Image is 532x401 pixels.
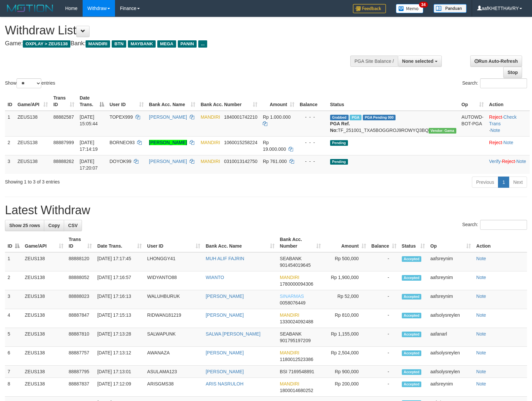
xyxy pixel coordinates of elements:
[144,347,203,366] td: AWANAZA
[363,115,396,120] span: PGA Pending
[5,233,22,252] th: ID: activate to sort column descending
[402,59,434,64] span: None selected
[149,114,187,120] a: [PERSON_NAME]
[498,177,509,188] a: 1
[80,114,98,126] span: [DATE] 15:05:44
[178,40,197,48] span: PANIN
[459,92,486,111] th: Op: activate to sort column ascending
[206,331,260,337] a: SALWA [PERSON_NAME]
[489,140,502,145] a: Reject
[402,294,422,300] span: Accepted
[80,159,98,171] span: [DATE] 17:20:07
[428,233,474,252] th: Op: activate to sort column ascending
[157,40,176,48] span: MEGA
[5,24,348,37] h1: Withdraw List
[5,40,348,47] h4: Game: Bank:
[428,309,474,328] td: aafsolysreylen
[476,350,486,355] a: Note
[402,350,422,356] span: Accepted
[64,220,82,231] a: CSV
[263,114,290,120] span: Rp 1.000.000
[224,140,257,145] span: Copy 1060015258224 to clipboard
[107,92,146,111] th: User ID: activate to sort column ascending
[144,252,203,271] td: LHONGGY41
[476,381,486,386] a: Note
[77,92,107,111] th: Date Trans.: activate to sort column descending
[5,155,15,174] td: 3
[51,92,77,111] th: Trans ID: activate to sort column ascending
[503,67,522,78] a: Stop
[277,233,323,252] th: Bank Acc. Number: activate to sort column ascending
[280,388,313,393] span: Copy 1800014680252 to clipboard
[23,40,70,48] span: OXPLAY > ZEUS138
[15,111,51,137] td: ZEUS138
[144,309,203,328] td: RIDWAN181219
[323,233,369,252] th: Amount: activate to sort column ascending
[476,369,486,374] a: Note
[206,256,244,261] a: MUH ALIF FAJRIN
[53,140,74,145] span: 88887999
[419,2,428,8] span: 34
[224,159,257,164] span: Copy 0310013142750 to clipboard
[22,309,66,328] td: ZEUS138
[323,366,369,378] td: Rp 900,000
[280,275,299,280] span: MANDIRI
[53,114,74,120] span: 88882587
[5,309,22,328] td: 4
[44,220,64,231] a: Copy
[95,252,144,271] td: [DATE] 17:17:45
[280,256,302,261] span: SEABANK
[402,332,422,337] span: Accepted
[144,378,203,397] td: ARISGMS38
[206,381,243,386] a: ARIS NASRULOH
[350,115,361,120] span: Marked by aafnoeunsreypich
[95,366,144,378] td: [DATE] 17:13:01
[66,271,95,290] td: 88888052
[22,378,66,397] td: ZEUS138
[80,140,98,152] span: [DATE] 17:14:19
[369,271,399,290] td: -
[66,328,95,347] td: 88887810
[66,366,95,378] td: 88887795
[280,319,313,324] span: Copy 1330024092488 to clipboard
[428,366,474,378] td: aafsolysreylen
[330,115,349,120] span: Grabbed
[350,56,398,67] div: PGA Site Balance /
[5,220,44,231] a: Show 25 rows
[428,328,474,347] td: aafanarl
[5,366,22,378] td: 7
[206,294,244,299] a: [PERSON_NAME]
[5,290,22,309] td: 3
[95,328,144,347] td: [DATE] 17:13:28
[402,369,422,375] span: Accepted
[66,347,95,366] td: 88887757
[428,347,474,366] td: aafsolysreylen
[66,290,95,309] td: 88888023
[402,313,422,318] span: Accepted
[516,159,526,164] a: Note
[369,347,399,366] td: -
[206,350,244,355] a: [PERSON_NAME]
[112,40,126,48] span: BTN
[330,159,348,165] span: Pending
[399,233,428,252] th: Status: activate to sort column ascending
[280,281,313,287] span: Copy 1780000094306 to clipboard
[95,233,144,252] th: Date Trans.: activate to sort column ascending
[489,114,516,126] a: Check Trans
[48,223,60,228] span: Copy
[109,140,134,145] span: BORNEO93
[66,309,95,328] td: 88887847
[486,92,530,111] th: Action
[280,350,299,355] span: MANDIRI
[53,159,74,164] span: 88888262
[15,92,51,111] th: Game/API: activate to sort column ascending
[149,159,187,164] a: [PERSON_NAME]
[369,366,399,378] td: -
[280,381,299,386] span: MANDIRI
[459,111,486,137] td: AUTOWD-BOT-PGA
[263,159,286,164] span: Rp 761.000
[476,312,486,318] a: Note
[144,233,203,252] th: User ID: activate to sort column ascending
[95,290,144,309] td: [DATE] 17:16:13
[22,233,66,252] th: Game/API: activate to sort column ascending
